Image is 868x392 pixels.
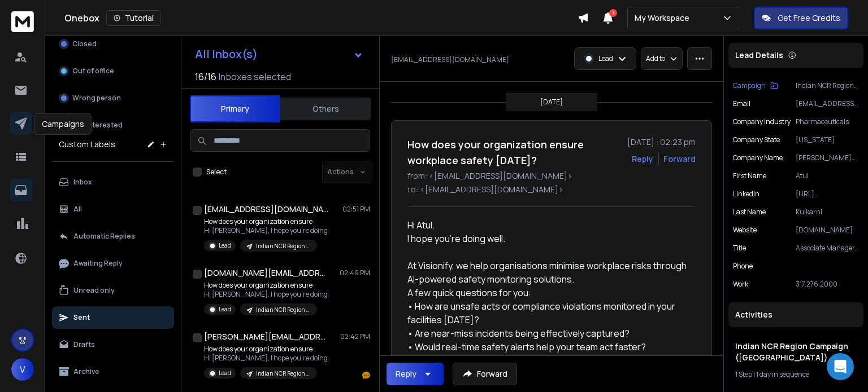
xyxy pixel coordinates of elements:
h1: All Inbox(s) [195,49,258,60]
div: | [735,370,857,379]
p: Indian NCR Region Campaign ([GEOGRAPHIC_DATA]) [256,242,310,250]
p: to: <[EMAIL_ADDRESS][DOMAIN_NAME]> [407,184,696,195]
div: Hi Atul, [407,218,687,232]
p: 02:51 PM [342,205,370,214]
p: Wrong person [72,94,121,103]
p: Lead [219,241,231,250]
p: How does your organization ensure [204,217,328,226]
button: Closed [52,33,174,55]
p: [DOMAIN_NAME] [796,226,859,235]
p: [DATE] : 02:23 pm [627,136,696,148]
p: How does your organization ensure [204,345,328,354]
p: Associate Manager - Safety Management Reporting and Data Sciences [796,244,859,253]
button: Sent [52,306,174,329]
p: Campaign [733,81,766,90]
p: 02:42 PM [340,332,370,341]
button: Awaiting Reply [52,252,174,275]
button: Not Interested [52,114,174,136]
div: Forward [663,153,696,165]
p: website [733,226,757,235]
p: Add to [646,54,665,63]
p: Lead [219,369,231,377]
h1: [PERSON_NAME][EMAIL_ADDRESS][DOMAIN_NAME] [204,331,328,342]
button: Campaign [733,81,778,90]
label: Select [206,168,227,177]
p: Not Interested [72,121,123,130]
p: Awaiting Reply [73,259,123,268]
h3: Custom Labels [59,139,115,150]
p: [DATE] [540,98,563,107]
button: Reply [387,363,444,385]
p: [PERSON_NAME] [PERSON_NAME] and Company [796,153,859,162]
div: A few quick questions for you: • How are unsafe acts or compliance violations monitored in your f... [407,286,687,354]
p: [URL][DOMAIN_NAME][PERSON_NAME] [796,190,859,199]
button: Primary [190,95,280,122]
p: Archive [73,367,99,376]
button: V [11,358,34,381]
p: Inbox [73,178,92,187]
div: Reply [396,368,416,380]
p: Out of office [72,67,114,76]
p: Hi [PERSON_NAME], I hope you’re doing [204,354,328,363]
span: 16 / 16 [195,70,216,83]
p: [US_STATE] [796,135,859,144]
p: Last Name [733,208,766,217]
p: Hi [PERSON_NAME], I hope you’re doing [204,226,328,235]
p: Phone [733,262,753,271]
button: Unread only [52,279,174,302]
p: Get Free Credits [778,12,840,24]
p: Indian NCR Region Campaign ([GEOGRAPHIC_DATA]) [256,369,310,378]
div: Onebox [64,10,578,26]
button: Tutorial [106,10,161,26]
p: First Name [733,171,766,180]
h1: [EMAIL_ADDRESS][DOMAIN_NAME] [204,204,328,215]
p: Work [733,280,748,289]
p: 02:49 PM [340,268,370,278]
p: Lead [219,305,231,314]
span: 1 [609,9,617,17]
h1: How does your organization ensure workplace safety [DATE]? [407,136,620,168]
button: Archive [52,360,174,383]
div: I hope you’re doing well. [407,232,687,245]
button: Others [280,96,371,121]
p: Company Industry [733,117,791,126]
p: [EMAIL_ADDRESS][DOMAIN_NAME] [391,55,509,64]
button: All Inbox(s) [186,43,372,65]
p: Company Name [733,153,783,162]
p: All [73,205,82,214]
button: Reply [632,153,653,165]
p: from: <[EMAIL_ADDRESS][DOMAIN_NAME]> [407,170,696,182]
h3: Inboxes selected [219,70,291,83]
p: Email [733,99,750,108]
p: 317.276.2000 [796,280,859,289]
p: Drafts [73,340,95,349]
h1: Indian NCR Region Campaign ([GEOGRAPHIC_DATA]) [735,341,857,363]
button: Inbox [52,171,174,193]
p: title [733,244,746,253]
p: Kulkarni [796,208,859,217]
button: Out of office [52,60,174,82]
p: Indian NCR Region Campaign ([GEOGRAPHIC_DATA]) [796,81,859,90]
p: Automatic Replies [73,232,135,241]
p: Unread only [73,286,115,295]
p: Hi [PERSON_NAME], I hope you’re doing [204,290,328,299]
p: [EMAIL_ADDRESS][DOMAIN_NAME] [796,99,859,108]
button: Get Free Credits [754,7,848,29]
button: Automatic Replies [52,225,174,248]
button: Wrong person [52,87,174,109]
p: Closed [72,39,97,49]
p: Pharmaceuticals [796,117,859,126]
div: Activities [728,302,863,327]
h1: [DOMAIN_NAME][EMAIL_ADDRESS][DOMAIN_NAME] [204,267,328,279]
span: 1 Step [735,369,752,379]
p: Sent [73,313,90,322]
button: Forward [453,363,517,385]
p: My Workspace [635,12,694,24]
span: 1 day in sequence [756,369,809,379]
p: Company State [733,135,780,144]
button: All [52,198,174,221]
p: Atul [796,171,859,180]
